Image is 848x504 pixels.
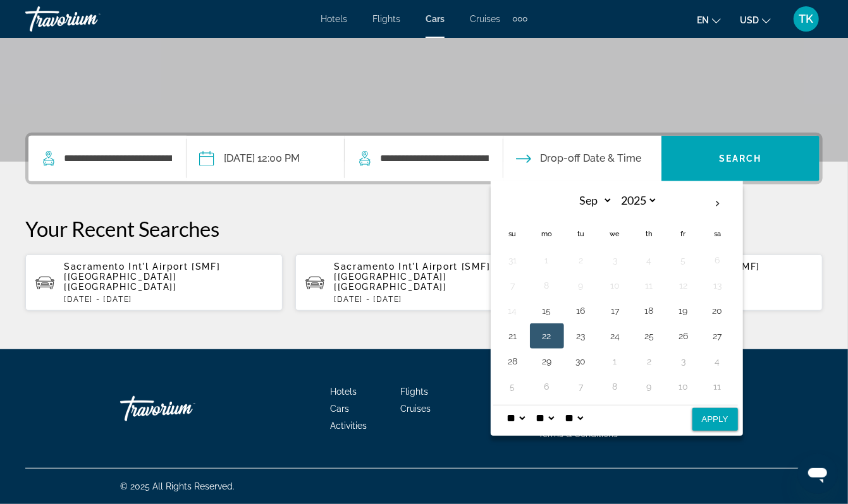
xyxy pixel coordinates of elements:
[513,9,527,29] button: Extra navigation items
[400,404,431,414] a: Cruises
[701,189,735,219] button: Next month
[25,254,283,311] button: Sacramento Int'l Airport [SMF] [[GEOGRAPHIC_DATA]] [[GEOGRAPHIC_DATA]][DATE] - [DATE]
[199,136,300,181] button: Pickup date: Sep 15, 2025 12:00 PM
[334,261,490,292] span: Sacramento Int'l Airport [SMF] [[GEOGRAPHIC_DATA]] [[GEOGRAPHIC_DATA]]
[571,352,591,370] button: Day 30
[673,378,694,395] button: Day 10
[605,352,625,370] button: Day 1
[639,327,660,345] button: Day 25
[605,378,625,395] button: Day 8
[719,153,762,164] span: Search
[120,390,247,428] a: Travorium
[537,327,557,345] button: Day 22
[571,378,591,395] button: Day 7
[516,136,642,181] button: Drop-off date
[697,11,721,29] button: Change language
[708,302,728,320] button: Day 20
[503,277,523,294] button: Day 7
[470,14,500,24] a: Cruises
[708,277,728,294] button: Day 13
[673,251,694,269] button: Day 5
[64,295,273,304] p: [DATE] - [DATE]
[330,387,357,397] a: Hotels
[797,453,838,494] iframe: Button to launch messaging window
[537,302,557,320] button: Day 15
[64,261,220,292] span: Sacramento Int'l Airport [SMF] [[GEOGRAPHIC_DATA]] [[GEOGRAPHIC_DATA]]
[295,254,553,311] button: Sacramento Int'l Airport [SMF] [[GEOGRAPHIC_DATA]] [[GEOGRAPHIC_DATA]][DATE] - [DATE]
[534,405,556,431] select: Select minute
[605,251,625,269] button: Day 3
[617,189,658,212] select: Select year
[572,189,613,212] select: Select month
[537,352,557,370] button: Day 29
[25,216,823,241] p: Your Recent Searches
[790,6,823,32] button: User Menu
[537,251,557,269] button: Day 1
[571,277,591,294] button: Day 9
[605,302,625,320] button: Day 17
[571,302,591,320] button: Day 16
[28,136,820,181] div: Search widget
[639,302,660,320] button: Day 18
[571,251,591,269] button: Day 2
[708,378,728,395] button: Day 11
[605,327,625,345] button: Day 24
[740,11,771,29] button: Change currency
[372,14,400,24] a: Flights
[740,15,759,25] span: USD
[697,15,709,25] span: en
[639,277,660,294] button: Day 11
[321,14,347,24] a: Hotels
[673,277,694,294] button: Day 12
[400,387,428,397] a: Flights
[334,295,543,304] p: [DATE] - [DATE]
[120,481,235,491] span: © 2025 All Rights Reserved.
[503,352,523,370] button: Day 28
[639,251,660,269] button: Day 4
[537,277,557,294] button: Day 8
[673,352,694,370] button: Day 3
[505,405,527,431] select: Select hour
[605,277,625,294] button: Day 10
[537,378,557,395] button: Day 6
[639,378,660,395] button: Day 9
[503,327,523,345] button: Day 21
[571,327,591,345] button: Day 23
[708,327,728,345] button: Day 27
[639,352,660,370] button: Day 2
[503,378,523,395] button: Day 5
[503,302,523,320] button: Day 14
[692,408,738,431] button: Apply
[673,327,694,345] button: Day 26
[708,251,728,269] button: Day 6
[330,421,367,431] a: Activities
[708,352,728,370] button: Day 4
[330,404,349,414] a: Cars
[661,136,820,181] button: Search
[503,251,523,269] button: Day 31
[563,405,586,431] select: Select AM/PM
[673,302,694,320] button: Day 19
[426,14,445,24] a: Cars
[799,13,814,25] span: TK
[25,3,152,35] a: Travorium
